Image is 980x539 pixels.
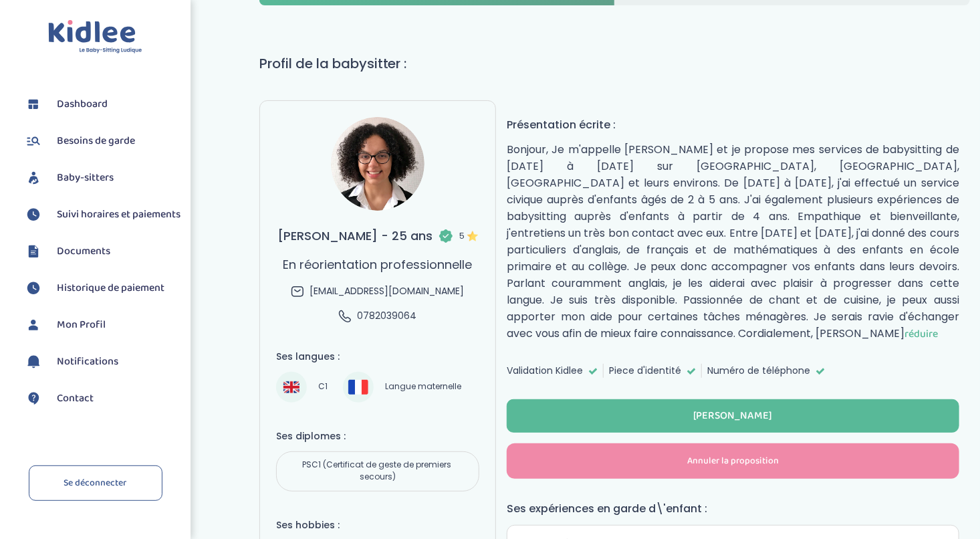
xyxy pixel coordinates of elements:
[57,280,164,296] span: Historique de paiement
[57,391,94,407] span: Contact
[259,53,970,74] h1: Profil de la babysitter :
[23,278,43,298] img: suivihoraire.svg
[314,379,332,395] span: C1
[707,364,810,378] span: Numéro de téléphone
[277,227,478,245] h3: [PERSON_NAME] - 25 ans
[23,168,180,188] a: Baby-sitters
[57,207,180,223] span: Suivi horaires et paiements
[23,278,180,298] a: Historique de paiement
[23,352,43,372] img: notification.svg
[507,399,959,433] button: [PERSON_NAME]
[57,96,108,112] span: Dashboard
[282,457,473,486] span: PSC1 (Certificat de geste de premiers secours)
[48,20,142,54] img: logo.svg
[276,429,479,443] h4: Ses diplomes :
[609,364,681,378] span: Piece d'identité
[23,205,180,225] a: Suivi horaires et paiements
[331,117,424,211] img: avatar
[23,389,180,409] a: Contact
[57,133,135,149] span: Besoins de garde
[57,170,114,186] span: Baby-sitters
[23,241,180,261] a: Documents
[23,315,43,335] img: profil.svg
[276,518,479,532] h4: Ses hobbies :
[57,354,118,370] span: Notifications
[348,380,368,394] img: Français
[283,379,299,395] img: Anglais
[694,409,773,424] div: [PERSON_NAME]
[57,317,106,333] span: Mon Profil
[23,389,43,409] img: contact.svg
[23,94,180,114] a: Dashboard
[357,309,416,323] span: 0782039064
[23,131,43,151] img: besoin.svg
[283,255,472,274] p: En réorientation professionnelle
[507,141,959,342] p: Bonjour, Je m'appelle [PERSON_NAME] et je propose mes services de babysitting de [DATE] à [DATE] ...
[23,131,180,151] a: Besoins de garde
[507,443,959,479] button: Annuler la proposition
[380,379,466,395] span: Langue maternelle
[687,454,779,468] span: Annuler la proposition
[904,326,938,342] span: réduire
[23,352,180,372] a: Notifications
[23,94,43,114] img: dashboard.svg
[23,168,43,188] img: babysitters.svg
[276,350,479,364] h4: Ses langues :
[23,241,43,261] img: documents.svg
[459,229,478,243] span: 5
[507,116,959,133] h4: Présentation écrite :
[507,500,959,517] h4: Ses expériences en garde d\'enfant :
[507,364,583,378] span: Validation Kidlee
[310,284,464,298] span: [EMAIL_ADDRESS][DOMAIN_NAME]
[23,205,43,225] img: suivihoraire.svg
[23,315,180,335] a: Mon Profil
[29,465,162,501] a: Se déconnecter
[57,243,110,259] span: Documents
